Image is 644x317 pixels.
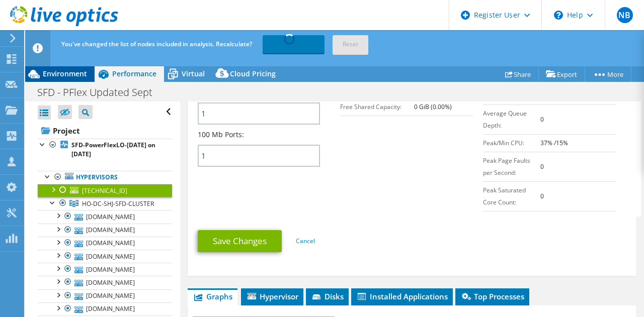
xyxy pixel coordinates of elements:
a: Project [38,123,172,139]
b: SFD-PowerFlexLO-[DATE] on [DATE] [71,141,155,158]
td: Free Shared Capacity: [340,98,414,116]
span: Cloud Pricing [230,69,276,78]
td: Average Queue Depth: [483,104,540,134]
b: 0 [540,115,544,124]
b: 0 GiB (0.00%) [414,102,452,111]
a: Export [538,66,585,82]
span: Hypervisor [246,291,298,301]
b: 0 [540,162,544,171]
span: Performance [112,69,156,78]
a: [TECHNICAL_ID] [38,184,172,197]
a: Recalculating... [263,35,325,53]
b: 37% /15% [540,139,568,147]
label: 100 Mb Ports: [198,130,244,140]
span: Environment [43,69,87,78]
span: HO-DC-SHJ-SFD-CLUSTER [82,199,154,208]
a: [DOMAIN_NAME] [38,289,172,302]
span: You've changed the list of nodes included in analysis. Recalculate? [61,40,252,48]
span: Top Processes [460,291,524,301]
a: Hypervisors [38,171,172,184]
span: Installed Applications [356,291,448,301]
a: [DOMAIN_NAME] [38,224,172,237]
a: [DOMAIN_NAME] [38,237,172,250]
a: [DOMAIN_NAME] [38,263,172,276]
td: Peak Saturated Core Count: [483,181,540,211]
span: Virtual [182,69,205,78]
span: [TECHNICAL_ID] [82,186,127,195]
a: Share [498,66,539,82]
a: Cancel [296,237,315,245]
span: Graphs [193,291,232,301]
a: [DOMAIN_NAME] [38,250,172,263]
span: Disks [311,291,344,301]
a: Save Changes [198,230,282,252]
a: [DOMAIN_NAME] [38,210,172,223]
h1: SFD - PFlex Updated Sept [33,87,168,98]
a: More [585,66,631,82]
td: Peak/Min CPU: [483,134,540,152]
a: [DOMAIN_NAME] [38,302,172,315]
a: HO-DC-SHJ-SFD-CLUSTER [38,197,172,210]
a: [DOMAIN_NAME] [38,276,172,289]
svg: \n [554,11,563,20]
a: SFD-PowerFlexLO-[DATE] on [DATE] [38,139,172,161]
span: NB [617,7,633,23]
td: Peak Page Faults per Second: [483,152,540,181]
b: 0 [540,192,544,200]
